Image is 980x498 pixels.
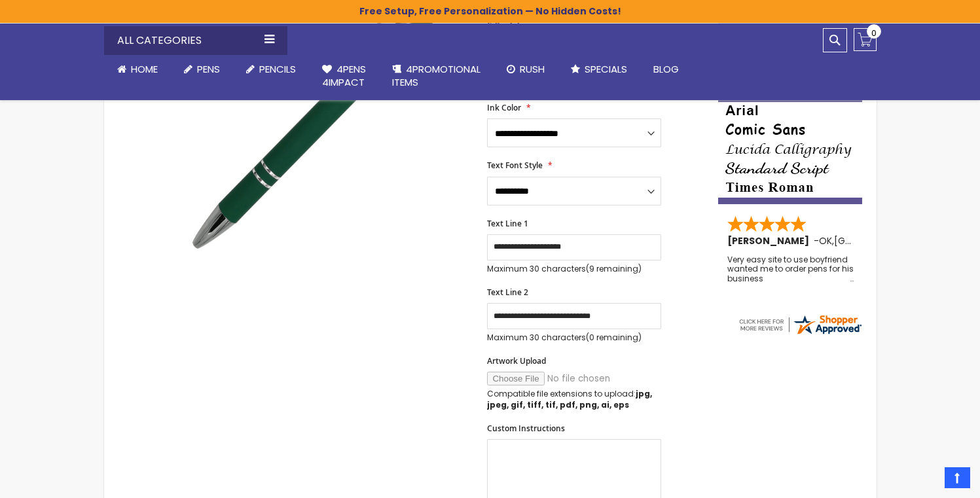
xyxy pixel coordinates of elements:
[487,423,565,434] span: Custom Instructions
[814,234,930,247] span: - ,
[487,160,543,171] span: Text Font Style
[872,463,980,498] iframe: Google Customer Reviews
[494,55,558,84] a: Rush
[104,26,287,55] div: All Categories
[558,55,640,84] a: Specials
[309,55,379,98] a: 4Pens4impact
[585,62,627,76] span: Specials
[737,313,863,336] img: 4pens.com widget logo
[586,332,642,343] span: (0 remaining)
[718,78,862,204] img: font-personalization-examples
[487,287,528,298] span: Text Line 2
[171,55,233,84] a: Pens
[819,234,832,247] span: OK
[233,55,309,84] a: Pencils
[487,355,546,366] span: Artwork Upload
[487,332,661,343] p: Maximum 30 characters
[487,218,528,229] span: Text Line 1
[392,62,481,89] span: 4PROMOTIONAL ITEMS
[854,28,877,51] a: 0
[197,62,220,76] span: Pens
[322,62,366,89] span: 4Pens 4impact
[653,62,679,76] span: Blog
[104,55,171,84] a: Home
[727,255,854,283] div: Very easy site to use boyfriend wanted me to order pens for his business
[727,234,814,247] span: [PERSON_NAME]
[737,328,863,339] a: 4pens.com certificate URL
[586,263,642,274] span: (9 remaining)
[259,62,296,76] span: Pencils
[640,55,692,84] a: Blog
[487,388,652,410] strong: jpg, jpeg, gif, tiff, tif, pdf, png, ai, eps
[131,62,158,76] span: Home
[487,389,661,410] p: Compatible file extensions to upload:
[834,234,930,247] span: [GEOGRAPHIC_DATA]
[487,102,521,113] span: Ink Color
[487,264,661,274] p: Maximum 30 characters
[379,55,494,98] a: 4PROMOTIONALITEMS
[520,62,545,76] span: Rush
[871,27,877,39] span: 0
